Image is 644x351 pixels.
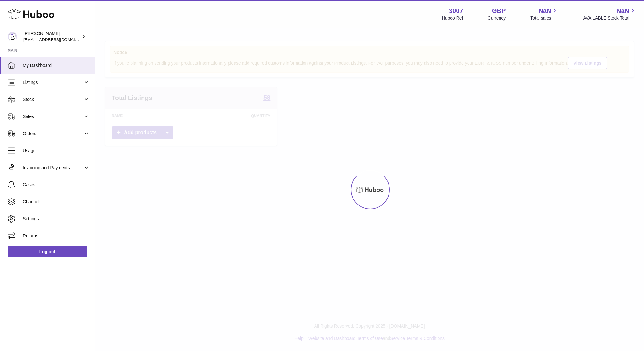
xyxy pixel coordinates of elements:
[8,32,17,41] img: bevmay@maysama.com
[8,246,87,257] a: Log out
[583,15,636,21] span: AVAILABLE Stock Total
[449,7,463,15] strong: 3007
[530,15,558,21] span: Total sales
[23,131,83,137] span: Orders
[23,216,90,222] span: Settings
[23,233,90,239] span: Returns
[23,148,90,154] span: Usage
[442,15,463,21] div: Huboo Ref
[23,37,93,42] span: [EMAIL_ADDRESS][DOMAIN_NAME]
[23,165,83,171] span: Invoicing and Payments
[492,7,506,15] strong: GBP
[616,7,629,15] span: NaN
[23,182,90,188] span: Cases
[23,80,83,86] span: Listings
[23,97,83,103] span: Stock
[488,15,506,21] div: Currency
[530,7,558,21] a: NaN Total sales
[23,62,90,68] span: My Dashboard
[538,7,551,15] span: NaN
[23,199,90,205] span: Channels
[23,31,80,43] div: [PERSON_NAME]
[583,7,636,21] a: NaN AVAILABLE Stock Total
[23,114,83,120] span: Sales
